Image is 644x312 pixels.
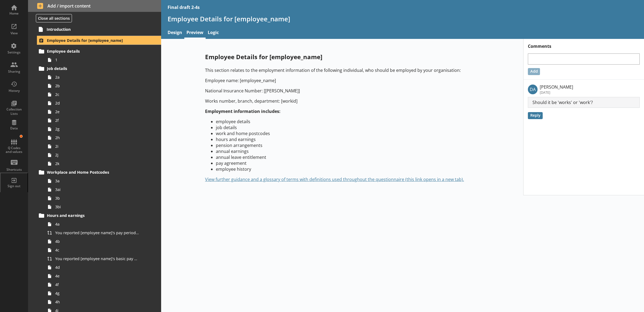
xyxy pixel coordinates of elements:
p: [PERSON_NAME] [540,84,573,90]
span: 3a [55,178,139,183]
div: Shortcuts [5,167,23,172]
span: 2g [55,126,139,132]
span: You reported [employee name]'s pay period that included [Reference Date] to be [Untitled answer].... [55,230,139,235]
a: 4h [45,298,161,306]
p: Employee name: [employee_name] [205,78,479,83]
span: Workplace and Home Postcodes [47,170,137,175]
span: 2h [55,135,139,140]
a: Job details [37,64,161,73]
div: History [5,89,23,93]
span: Job details [47,66,137,71]
li: work and home postcodes [216,130,479,136]
p: Should it be 'works' or 'work'? [528,97,640,108]
li: pay agreement [216,160,479,166]
li: employee history [216,166,479,172]
a: 2i [45,142,161,151]
a: 4g [45,289,161,298]
p: National Insurance Number: [[PERSON_NAME]] [205,88,479,94]
p: [DATE] [540,90,573,95]
a: 4f [45,280,161,289]
p: Works number, branch, department: [workid] [205,98,479,104]
li: employee details [216,119,479,125]
div: Settings [5,50,23,55]
p: This section relates to the employment information of the following individual, who should be emp... [205,67,479,73]
li: hours and earnings [216,136,479,142]
a: 2c [45,90,161,99]
a: 2a [45,73,161,82]
p: DA [528,85,538,94]
a: 2j [45,151,161,159]
span: Hours and earnings [47,213,137,218]
a: 4c [45,246,161,254]
a: 3ai [45,185,161,194]
div: Data [5,126,23,130]
div: Q Codes and values [5,146,23,154]
span: 4e [55,273,139,279]
span: 2j [55,152,139,157]
li: pension arrangements [216,142,479,148]
li: job details [216,125,479,130]
a: 3bi [45,203,161,211]
a: You reported [employee name]'s pay period that included [Reference Date] to be [Untitled answer].... [45,229,161,237]
h1: Employee Details for [employee_name] [168,15,638,23]
a: You reported [employee name]'s basic pay earned for work carried out in the pay period that inclu... [45,254,161,263]
a: 2d [45,99,161,108]
div: Home [5,11,23,16]
span: Add / import content [37,3,152,9]
div: Sharing [5,69,23,74]
a: 4d [45,263,161,272]
a: Preview [184,27,206,39]
span: 4b [55,239,139,244]
a: Introduction [37,25,161,33]
div: View [5,31,23,35]
li: Job details2a2b2c2d2e2f2g2h2i2j2k [39,64,161,168]
span: 2b [55,83,139,88]
span: 2c [55,92,139,97]
a: 1 [45,56,161,64]
button: Close all sections [36,14,72,22]
span: 3bi [55,204,139,209]
a: Design [165,27,184,39]
li: annual leave entitlement [216,154,479,160]
span: 4c [55,247,139,253]
a: 2k [45,159,161,168]
span: Employee details [47,49,137,54]
span: 2f [55,118,139,123]
span: Employee Details for [employee_name] [47,38,137,43]
li: Employee details1 [39,47,161,64]
div: Collection Lists [5,107,23,116]
span: 2e [55,109,139,114]
a: 4a [45,220,161,229]
span: Introduction [47,27,137,32]
span: 4f [55,282,139,287]
a: 3b [45,194,161,203]
a: Employee details [37,47,161,56]
a: 4b [45,237,161,246]
button: Reply [528,112,543,119]
a: 3a [45,177,161,185]
div: Final draft 2-4s [168,4,200,10]
a: 2f [45,116,161,125]
a: Workplace and Home Postcodes [37,168,161,177]
p: Employee Details for [employee_name] [205,53,479,61]
a: 2e [45,108,161,116]
span: 3ai [55,187,139,192]
a: 2h [45,133,161,142]
span: 4g [55,291,139,296]
span: 4h [55,299,139,304]
span: You reported [employee name]'s basic pay earned for work carried out in the pay period that inclu... [55,256,139,261]
div: Sign out [5,184,23,188]
a: Hours and earnings [37,211,161,220]
a: 2g [45,125,161,133]
span: 2k [55,161,139,166]
h1: Comments [524,39,644,49]
span: 4a [55,222,139,227]
span: 3b [55,196,139,201]
a: Logic [206,27,221,39]
span: 2d [55,100,139,106]
span: 2a [55,75,139,80]
span: 2i [55,144,139,149]
strong: Employment information includes: [205,108,281,114]
a: 2b [45,82,161,90]
span: 1 [55,57,139,62]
